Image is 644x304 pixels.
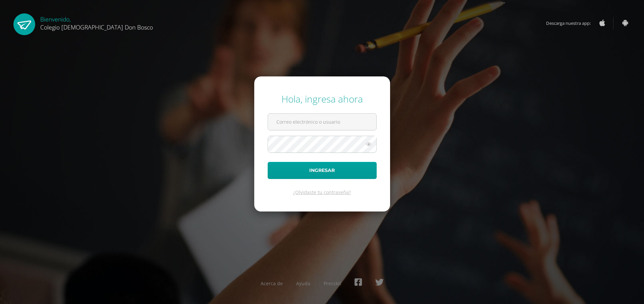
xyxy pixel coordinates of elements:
input: Correo electrónico o usuario [268,114,376,130]
div: Hola, ingresa ahora [268,93,377,105]
span: Descarga nuestra app: [546,17,597,29]
a: Acerca de [261,280,283,287]
span: Colegio [DEMOGRAPHIC_DATA] Don Bosco [40,23,153,31]
a: Ayuda [296,280,310,287]
a: Presskit [324,280,341,287]
a: ¿Olvidaste tu contraseña? [293,189,351,195]
button: Ingresar [268,162,377,179]
div: Bienvenido, [40,13,153,31]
